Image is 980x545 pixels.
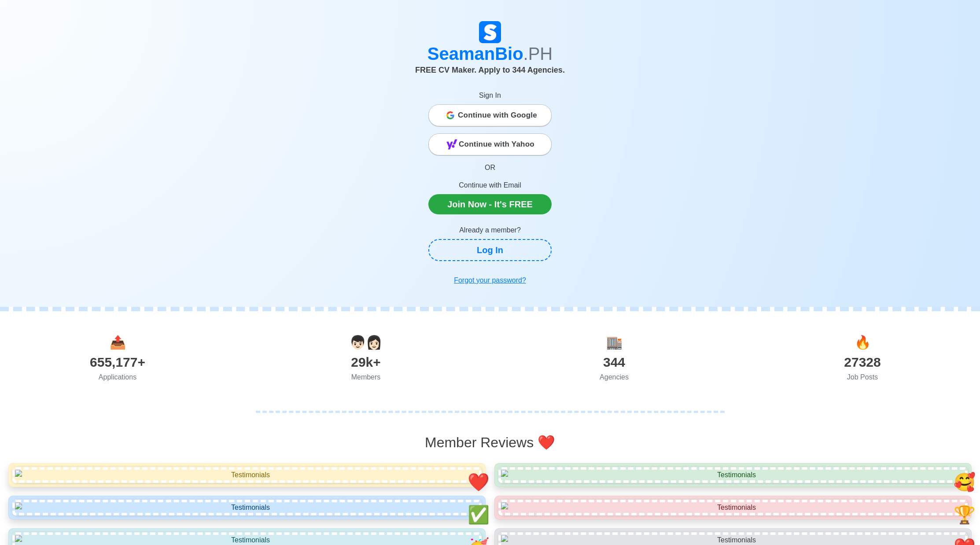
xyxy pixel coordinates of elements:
[498,467,968,483] img: Testimonials
[428,162,552,173] p: OR
[428,225,552,236] p: Already a member?
[454,276,526,284] u: Forgot your password?
[242,352,490,372] div: 29k+
[428,239,552,261] a: Log In
[606,335,623,350] span: agencies
[490,372,738,383] div: Agencies
[523,44,553,63] span: .PH
[12,467,482,483] img: Testimonials
[246,43,734,64] h1: SeamanBio
[468,472,490,492] span: smiley
[428,180,552,191] p: Continue with Email
[428,194,552,214] a: Join Now - It's FREE
[428,104,552,126] button: Continue with Google
[428,133,552,155] button: Continue with Yahoo
[242,372,490,383] div: Members
[459,136,534,153] span: Continue with Yahoo
[954,505,976,524] span: smiley
[855,335,871,350] span: jobs
[110,335,126,350] span: applications
[479,21,501,43] img: Logo
[7,434,973,451] h2: Member Reviews
[954,472,976,492] span: smiley
[415,66,565,74] span: FREE CV Maker. Apply to 344 Agencies.
[498,500,968,516] img: Testimonials
[350,335,382,350] span: users
[428,90,552,101] p: Sign In
[468,505,490,524] span: smiley
[428,272,552,289] a: Forgot your password?
[538,435,555,450] span: emoji
[458,107,537,124] span: Continue with Google
[490,352,738,372] div: 344
[12,500,482,516] img: Testimonials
